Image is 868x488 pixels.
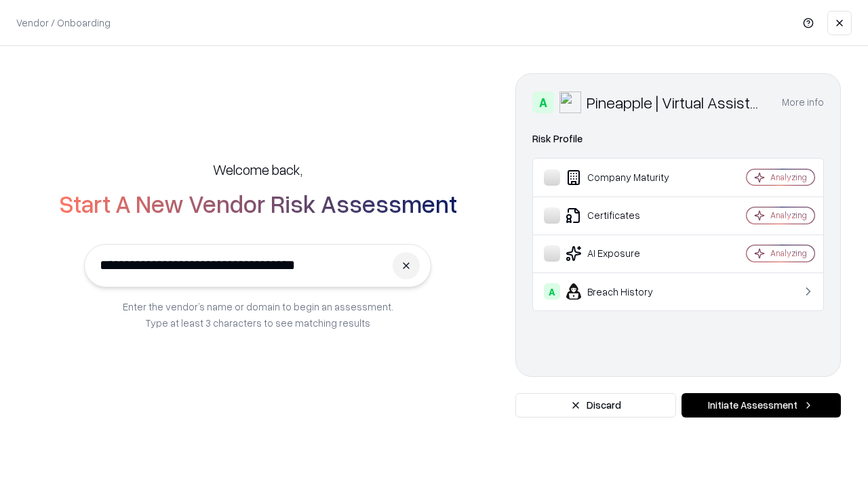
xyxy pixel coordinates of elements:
div: Company Maturity [544,169,706,186]
div: Risk Profile [532,131,824,147]
div: Pineapple | Virtual Assistant Agency [587,91,766,113]
p: Vendor / Onboarding [16,16,111,30]
button: Discard [515,393,676,418]
div: Analyzing [770,247,807,259]
img: Pineapple | Virtual Assistant Agency [559,91,581,113]
h5: Welcome back, [213,160,302,179]
div: Certificates [544,207,706,224]
h2: Start A New Vendor Risk Assessment [59,190,457,217]
div: A [532,91,554,113]
div: Analyzing [770,209,807,221]
button: More info [782,90,824,115]
div: AI Exposure [544,245,706,262]
div: Breach History [544,283,706,300]
button: Initiate Assessment [682,393,841,418]
div: Analyzing [770,171,807,183]
p: Enter the vendor’s name or domain to begin an assessment. Type at least 3 characters to see match... [123,298,393,331]
div: A [544,283,560,300]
